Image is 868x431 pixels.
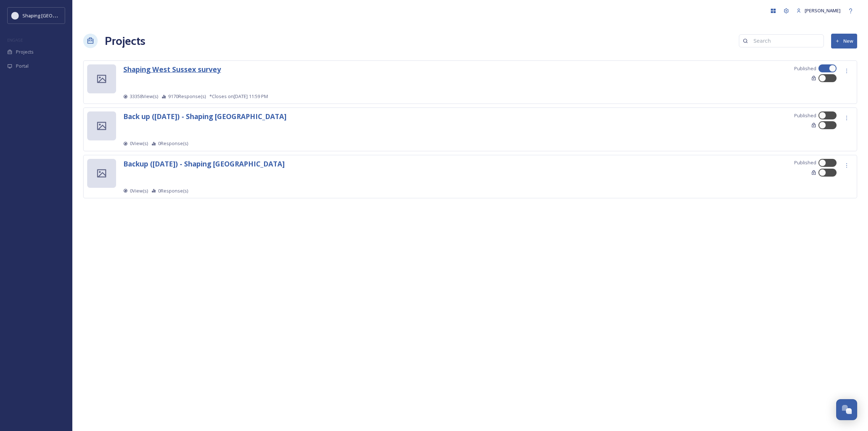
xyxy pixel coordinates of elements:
[158,187,188,194] span: 0 Response(s)
[831,34,857,48] button: New
[794,159,816,166] span: Published
[805,7,841,14] span: [PERSON_NAME]
[209,93,268,100] span: *Closes on [DATE] 11:59 PM
[836,399,857,420] button: Open Chat
[793,4,844,18] a: [PERSON_NAME]
[168,93,206,100] span: 9170 Response(s)
[7,37,23,43] span: ENGAGE
[123,161,285,168] a: Backup ([DATE]) - Shaping [GEOGRAPHIC_DATA]
[123,111,286,121] strong: Back up ([DATE]) - Shaping [GEOGRAPHIC_DATA]
[123,114,286,121] a: Back up ([DATE]) - Shaping [GEOGRAPHIC_DATA]
[16,63,29,69] span: Portal
[123,159,285,169] strong: Backup ([DATE]) - Shaping [GEOGRAPHIC_DATA]
[123,67,221,73] a: Shaping West Sussex survey
[794,112,816,119] span: Published
[130,187,148,194] span: 0 View(s)
[22,12,87,19] span: Shaping [GEOGRAPHIC_DATA]
[130,93,158,100] span: 33358 View(s)
[123,64,221,74] strong: Shaping West Sussex survey
[105,32,145,50] a: Projects
[158,140,188,147] span: 0 Response(s)
[130,140,148,147] span: 0 View(s)
[16,48,34,55] span: Projects
[794,65,816,72] span: Published
[750,34,820,48] input: Search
